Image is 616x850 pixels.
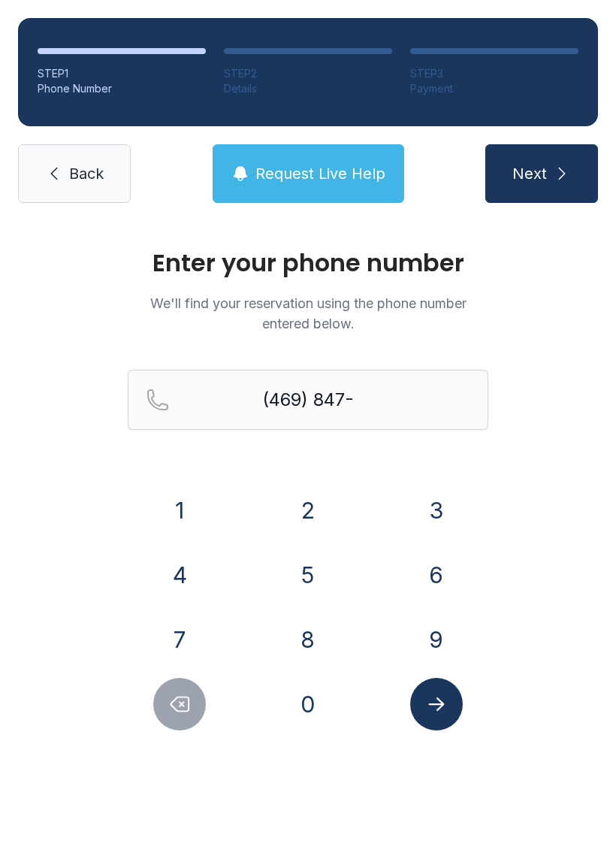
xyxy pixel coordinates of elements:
button: 9 [410,613,463,666]
div: STEP 2 [224,66,392,81]
span: Next [512,163,547,184]
div: Phone Number [38,81,206,96]
input: Reservation phone number [128,370,488,430]
div: Details [224,81,392,96]
div: Payment [410,81,578,96]
div: STEP 3 [410,66,578,81]
h1: Enter your phone number [128,251,488,275]
button: Submit lookup form [410,678,463,731]
button: 2 [282,484,334,537]
button: 0 [282,678,334,731]
button: 3 [410,484,463,537]
button: 1 [153,484,206,537]
p: We'll find your reservation using the phone number entered below. [128,293,488,334]
button: 5 [282,549,334,601]
button: 6 [410,549,463,601]
div: STEP 1 [38,66,206,81]
button: 4 [153,549,206,601]
span: Back [69,163,104,184]
span: Request Live Help [255,163,385,184]
button: Delete number [153,678,206,731]
button: 8 [282,613,334,666]
button: 7 [153,613,206,666]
